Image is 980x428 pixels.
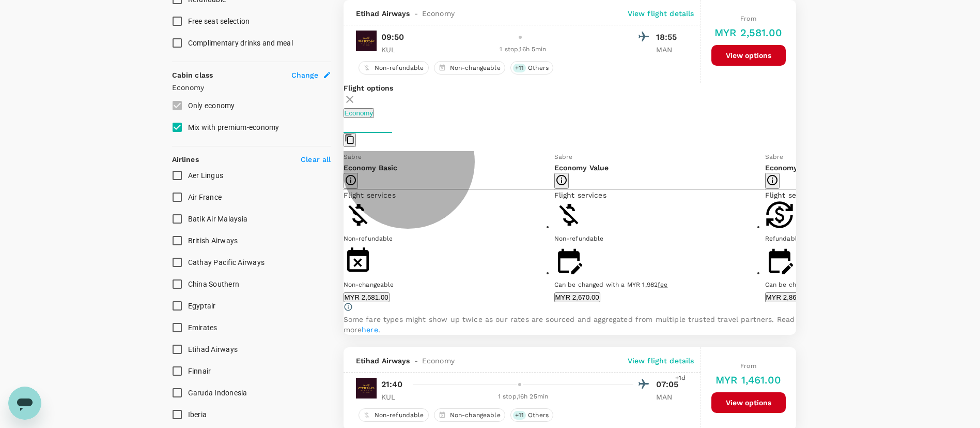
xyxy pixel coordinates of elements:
[656,45,682,55] p: MAN
[188,302,216,310] span: Egyptair
[554,292,600,302] button: MYR 2,670.00
[524,64,553,72] span: Others
[554,163,765,173] p: Economy Value
[344,314,796,335] p: Some fare types might show up twice as our rates are sourced and aggregated from multiple trusted...
[422,8,455,19] span: Economy
[554,153,573,160] span: Sabre
[356,31,377,51] img: EY
[765,292,811,302] button: MYR 2,860.00
[188,215,248,223] span: Batik Air Malaysia
[513,64,526,72] span: + 11
[188,39,293,47] span: Complimentary drinks and meal
[510,408,553,422] div: +11Others
[344,108,375,118] button: Economy
[381,31,405,43] p: 09:50
[188,367,211,375] span: Finnair
[301,154,331,165] p: Clear all
[381,378,403,391] p: 21:40
[344,153,362,160] span: Sabre
[359,408,429,422] div: Non-refundable
[381,392,407,402] p: KUL
[656,392,682,402] p: MAN
[711,392,786,413] button: View options
[554,280,765,290] div: Can be changed with a MYR 1,982
[510,61,553,75] div: +11Others
[291,70,319,80] span: Change
[740,15,756,22] span: From
[370,411,428,420] span: Non-refundable
[765,191,817,199] span: Flight services
[554,191,606,199] span: Flight services
[675,373,686,383] span: +1d
[344,292,390,302] button: MYR 2,581.00
[188,410,207,419] span: Iberia
[513,411,526,420] span: + 11
[765,163,976,173] p: Economy Comfort
[715,372,781,388] h6: MYR 1,461.00
[188,171,224,180] span: Aer Lingus
[359,61,429,75] div: Non-refundable
[714,24,782,41] h6: MYR 2,581.00
[188,345,238,353] span: Etihad Airways
[344,191,396,199] span: Flight services
[362,326,378,334] a: here
[188,258,265,267] span: Cathay Pacific Airways
[434,408,505,422] div: Non-changeable
[446,64,505,72] span: Non-changeable
[410,8,422,19] span: -
[356,8,410,19] span: Etihad Airways
[188,17,250,25] span: Free seat selection
[344,235,393,242] span: Non-refundable
[711,45,786,66] button: View options
[344,281,394,288] span: Non-changeable
[413,392,633,402] div: 1 stop , 16h 25min
[740,362,756,370] span: From
[188,323,217,332] span: Emirates
[656,378,682,391] p: 07:05
[172,71,213,79] strong: Cabin class
[172,82,331,93] p: Economy
[188,193,222,201] span: Air France
[8,387,41,420] iframe: Button to launch messaging window
[434,61,505,75] div: Non-changeable
[413,45,633,55] div: 1 stop , 16h 5min
[628,356,694,366] p: View flight details
[658,281,667,288] span: fee
[410,356,422,366] span: -
[188,389,247,397] span: Garuda Indonesia
[188,237,238,245] span: British Airways
[344,83,796,93] p: Flight options
[188,280,240,288] span: China Southern
[524,411,553,420] span: Others
[656,31,682,43] p: 18:55
[628,8,694,19] p: View flight details
[765,234,976,244] div: Refundable with a MYR 1,964.12
[344,163,554,173] p: Economy Basic
[172,155,199,164] strong: Airlines
[188,101,235,110] span: Only economy
[554,235,604,242] span: Non-refundable
[446,411,505,420] span: Non-changeable
[381,45,407,55] p: KUL
[765,153,784,160] span: Sabre
[422,356,455,366] span: Economy
[356,378,377,399] img: EY
[188,123,279,131] span: Mix with premium-economy
[356,356,410,366] span: Etihad Airways
[370,64,428,72] span: Non-refundable
[765,280,976,290] div: Can be changed with a MYR 1,582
